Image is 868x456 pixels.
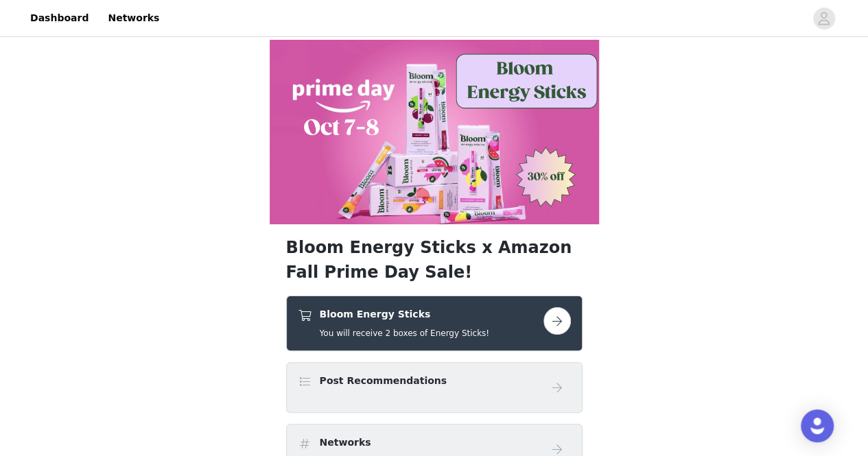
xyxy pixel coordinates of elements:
[270,40,599,224] img: campaign image
[286,362,583,413] div: Post Recommendations
[817,8,830,29] div: avatar
[22,3,97,34] a: Dashboard
[320,327,490,339] h5: You will receive 2 boxes of Energy Sticks!
[320,374,447,388] h4: Post Recommendations
[320,307,490,322] h4: Bloom Energy Sticks
[801,409,834,442] div: Open Intercom Messenger
[99,3,167,34] a: Networks
[286,296,583,351] div: Bloom Energy Sticks
[320,435,371,450] h4: Networks
[286,235,583,285] h1: Bloom Energy Sticks x Amazon Fall Prime Day Sale!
